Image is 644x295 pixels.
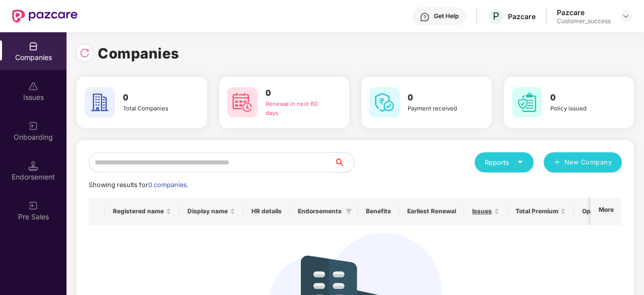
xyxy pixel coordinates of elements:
[434,12,459,20] div: Get Help
[28,121,38,131] img: svg+xml;base64,PHN2ZyB3aWR0aD0iMjAiIGhlaWdodD0iMjAiIHZpZXdCb3g9IjAgMCAyMCAyMCIgZmlsbD0ibm9uZSIgeG...
[472,207,492,215] span: Issues
[266,100,329,118] div: Renewal in next 60 days
[507,198,574,225] th: Total Premium
[243,198,290,225] th: HR details
[408,91,471,104] h3: 0
[557,17,611,25] div: Customer_success
[464,198,507,225] th: Issues
[554,159,560,167] span: plus
[12,10,78,23] img: New Pazcare Logo
[334,158,354,166] span: search
[485,157,524,167] div: Reports
[113,207,164,215] span: Registered name
[298,207,342,215] span: Endorsements
[105,198,179,225] th: Registered name
[582,207,622,215] span: Ops Manager
[420,12,430,22] img: svg+xml;base64,PHN2ZyBpZD0iSGVscC0zMngzMiIgeG1sbnM9Imh0dHA6Ly93d3cudzMub3JnLzIwMDAvc3ZnIiB3aWR0aD...
[564,157,612,167] span: New Company
[28,41,38,51] img: svg+xml;base64,PHN2ZyBpZD0iQ29tcGFuaWVzIiB4bWxucz0iaHR0cDovL3d3dy53My5vcmcvMjAwMC9zdmciIHdpZHRoPS...
[85,87,115,117] img: svg+xml;base64,PHN2ZyB4bWxucz0iaHR0cDovL3d3dy53My5vcmcvMjAwMC9zdmciIHdpZHRoPSI2MCIgaGVpZ2h0PSI2MC...
[266,87,329,100] h3: 0
[591,198,622,225] th: More
[179,198,243,225] th: Display name
[334,152,355,172] button: search
[346,208,352,214] span: filter
[148,181,188,189] span: 0 companies.
[369,87,400,117] img: svg+xml;base64,PHN2ZyB4bWxucz0iaHR0cDovL3d3dy53My5vcmcvMjAwMC9zdmciIHdpZHRoPSI2MCIgaGVpZ2h0PSI2MC...
[399,198,464,225] th: Earliest Renewal
[28,81,38,91] img: svg+xml;base64,PHN2ZyBpZD0iSXNzdWVzX2Rpc2FibGVkIiB4bWxucz0iaHR0cDovL3d3dy53My5vcmcvMjAwMC9zdmciIH...
[517,159,524,165] span: caret-down
[89,181,188,189] span: Showing results for
[622,12,630,20] img: svg+xml;base64,PHN2ZyBpZD0iRHJvcGRvd24tMzJ4MzIiIHhtbG5zPSJodHRwOi8vd3d3LnczLm9yZy8yMDAwL3N2ZyIgd2...
[557,8,611,17] div: Pazcare
[544,152,622,172] button: plusNew Company
[80,48,90,58] img: svg+xml;base64,PHN2ZyBpZD0iUmVsb2FkLTMyeDMyIiB4bWxucz0iaHR0cDovL3d3dy53My5vcmcvMjAwMC9zdmciIHdpZH...
[550,91,613,104] h3: 0
[123,104,186,113] div: Total Companies
[508,12,536,21] div: Pazcare
[28,201,38,211] img: svg+xml;base64,PHN2ZyB3aWR0aD0iMjAiIGhlaWdodD0iMjAiIHZpZXdCb3g9IjAgMCAyMCAyMCIgZmlsbD0ibm9uZSIgeG...
[187,207,228,215] span: Display name
[98,42,179,65] h1: Companies
[344,205,354,217] span: filter
[516,207,558,215] span: Total Premium
[493,10,499,22] span: P
[123,91,186,104] h3: 0
[227,87,257,117] img: svg+xml;base64,PHN2ZyB4bWxucz0iaHR0cDovL3d3dy53My5vcmcvMjAwMC9zdmciIHdpZHRoPSI2MCIgaGVpZ2h0PSI2MC...
[28,161,38,171] img: svg+xml;base64,PHN2ZyB3aWR0aD0iMTQuNSIgaGVpZ2h0PSIxNC41IiB2aWV3Qm94PSIwIDAgMTYgMTYiIGZpbGw9Im5vbm...
[550,104,613,113] div: Policy issued
[408,104,471,113] div: Payment received
[512,87,542,117] img: svg+xml;base64,PHN2ZyB4bWxucz0iaHR0cDovL3d3dy53My5vcmcvMjAwMC9zdmciIHdpZHRoPSI2MCIgaGVpZ2h0PSI2MC...
[358,198,399,225] th: Benefits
